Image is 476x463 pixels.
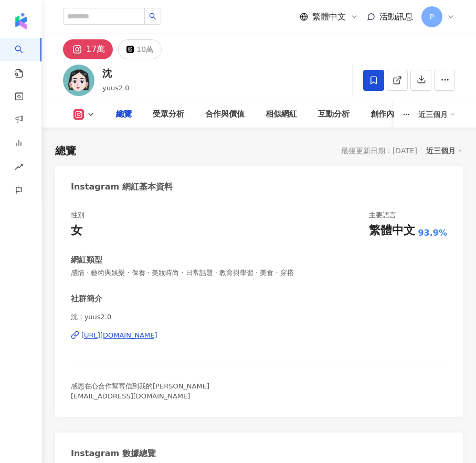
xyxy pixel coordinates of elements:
[13,13,29,29] img: logo icon
[136,42,153,57] div: 10萬
[153,108,184,121] div: 受眾分析
[55,143,76,158] div: 總覽
[205,108,245,121] div: 合作與價值
[71,268,447,278] span: 感情 · 藝術與娛樂 · 保養 · 美妝時尚 · 日常話題 · 教育與學習 · 美食 · 穿搭
[86,42,105,57] div: 17萬
[102,84,130,92] span: yuus2.0
[418,106,455,123] div: 近三個月
[102,67,130,80] div: 沈
[312,11,346,23] span: 繁體中文
[15,38,36,79] a: search
[116,108,132,121] div: 總覽
[149,13,156,20] span: search
[418,227,447,239] span: 93.9%
[369,211,396,220] div: 主要語言
[71,211,84,220] div: 性別
[371,108,418,121] div: 創作內容分析
[71,293,102,304] div: 社群簡介
[71,382,209,399] span: 感恩在心合作幫寄信到我的[PERSON_NAME] [EMAIL_ADDRESS][DOMAIN_NAME]
[266,108,297,121] div: 相似網紅
[71,181,173,193] div: Instagram 網紅基本資料
[15,156,23,180] span: rise
[71,331,447,340] a: [URL][DOMAIN_NAME]
[426,144,463,157] div: 近三個月
[81,331,157,340] div: [URL][DOMAIN_NAME]
[341,146,417,155] div: 最後更新日期：[DATE]
[318,108,350,121] div: 互動分析
[118,39,162,59] button: 10萬
[71,223,82,239] div: 女
[430,11,434,23] span: P
[71,312,447,322] span: 沈 | yuus2.0
[369,223,415,239] div: 繁體中文
[63,39,113,59] button: 17萬
[379,12,413,22] span: 活動訊息
[71,448,156,459] div: Instagram 數據總覽
[71,255,102,266] div: 網紅類型
[63,65,94,96] img: KOL Avatar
